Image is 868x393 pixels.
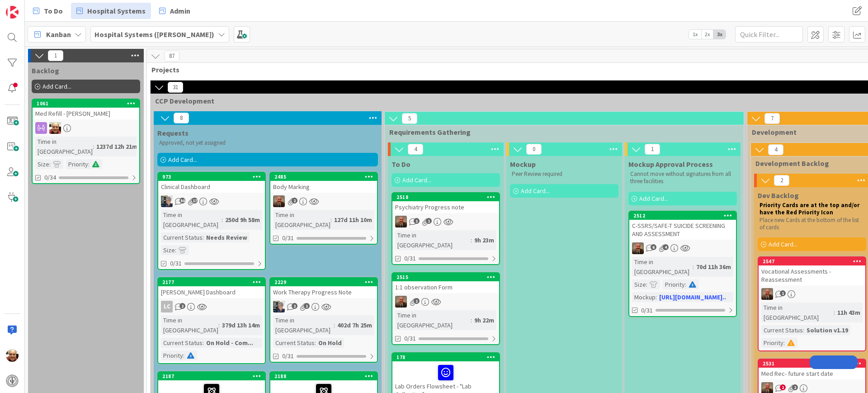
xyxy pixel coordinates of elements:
[270,286,377,298] div: Work Therapy Progress Note
[161,338,203,348] div: Current Status
[6,6,19,19] img: Visit kanbanzone.com
[335,320,374,330] div: 402d 7h 25m
[759,360,865,368] div: 2531
[158,181,265,193] div: Clinical Dashboard
[161,232,203,242] div: Current Status
[630,170,735,185] p: Cannot move without signatures from all three facilities
[170,259,182,268] span: 0/31
[270,372,377,380] div: 2188
[48,50,63,61] span: 1
[204,232,250,242] div: Needs Review
[35,159,49,169] div: Size
[183,350,184,360] span: :
[396,354,499,360] div: 178
[35,137,93,156] div: Time in [GEOGRAPHIC_DATA]
[761,303,834,322] div: Time in [GEOGRAPHIC_DATA]
[94,142,140,152] div: 1237d 12h 21m
[414,218,420,224] span: 1
[426,218,432,224] span: 1
[66,159,88,169] div: Priority
[161,210,222,230] div: Time in [GEOGRAPHIC_DATA]
[396,274,499,280] div: 2515
[158,173,265,181] div: 973
[758,191,799,200] span: Dev Backlog
[274,279,377,285] div: 2229
[175,245,176,255] span: :
[392,193,499,213] div: 2518Psychiatry Progress note
[471,235,472,245] span: :
[28,3,68,19] a: To Do
[161,301,173,313] div: LC
[510,160,536,169] span: Mockup
[179,198,185,204] span: 50
[392,193,499,201] div: 2518
[392,192,500,265] a: 2518Psychiatry Progress noteJSTime in [GEOGRAPHIC_DATA]:9h 23m0/31
[162,279,265,285] div: 2177
[44,5,63,16] span: To Do
[316,338,344,348] div: On Hold
[408,144,423,155] span: 4
[157,128,189,137] span: Requests
[835,308,863,317] div: 11h 43m
[783,338,785,348] span: :
[632,242,644,254] img: JS
[304,303,310,309] span: 1
[759,360,865,379] div: 2531Med Rec- future start date
[179,303,185,309] span: 2
[192,198,198,204] span: 17
[273,338,315,348] div: Current Status
[472,235,496,245] div: 9h 23m
[392,272,500,345] a: 25151:1 observation FormJSTime in [GEOGRAPHIC_DATA]:9h 22m0/31
[158,195,265,207] div: LP
[651,244,656,250] span: 6
[270,278,377,298] div: 2229Work Therapy Progress Note
[392,160,410,169] span: To Do
[656,292,657,302] span: :
[158,278,265,286] div: 2177
[512,170,617,178] p: Peer Review required
[633,213,736,219] div: 2512
[158,286,265,298] div: [PERSON_NAME] Dashboard
[759,368,865,379] div: Med Rec- future start date
[292,198,297,204] span: 2
[646,279,647,289] span: :
[701,30,713,39] span: 2x
[6,349,19,362] img: Ed
[174,113,189,123] span: 8
[769,240,797,248] span: Add Card...
[713,30,726,39] span: 3x
[315,338,316,348] span: :
[159,139,376,147] p: Approved, not yet assigned
[93,142,94,152] span: :
[273,195,285,207] img: JS
[158,173,265,193] div: 973Clinical Dashboard
[392,216,499,227] div: JS
[158,372,265,380] div: 2187
[392,201,499,213] div: Psychiatry Progress note
[396,194,499,200] div: 2518
[161,315,218,335] div: Time in [GEOGRAPHIC_DATA]
[735,26,803,43] input: Quick Filter...
[389,128,732,137] span: Requirements Gathering
[37,100,139,107] div: 1061
[392,353,499,361] div: 178
[689,30,701,39] span: 1x
[269,277,378,363] a: 2229Work Therapy Progress NoteLPTime in [GEOGRAPHIC_DATA]:402d 7h 25mCurrent Status:On Hold0/31
[49,159,51,169] span: :
[628,160,713,169] span: Mockup Approval Process
[330,215,332,225] span: :
[759,265,865,285] div: Vocational Assessments -Reassessment
[759,288,865,300] div: JS
[270,301,377,313] div: LP
[632,279,646,289] div: Size
[332,215,374,225] div: 127d 11h 10m
[755,159,862,168] span: Development Backlog
[629,242,736,254] div: JS
[402,113,417,124] span: 5
[526,144,542,155] span: 0
[780,384,786,390] span: 2
[645,144,660,155] span: 1
[270,195,377,207] div: JS
[270,173,377,181] div: 2485
[641,306,653,315] span: 0/31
